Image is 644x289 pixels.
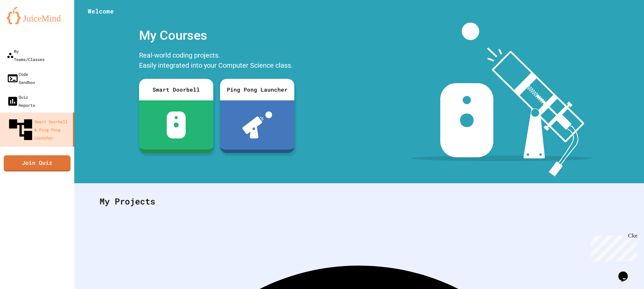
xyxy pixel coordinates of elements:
iframe: chat widget [616,262,637,282]
div: Smart Doorbell [139,79,213,100]
a: Join Quiz [4,155,71,171]
div: Quiz Reports [7,93,35,109]
div: My Projects [93,188,625,215]
div: Smart Doorbell & Ping Pong Launcher [7,116,70,143]
div: Code Sandbox [7,70,35,86]
img: sdb-white.svg [167,111,186,138]
div: Real-world coding projects. Easily integrated into your Computer Science class. [136,49,298,74]
iframe: chat widget [588,233,637,261]
img: banner-image-my-projects.png [411,23,592,176]
div: My Teams/Classes [7,47,45,63]
img: logo-orange.svg [7,7,68,24]
div: Chat with us now!Close [3,3,47,43]
div: My Courses [136,23,298,49]
img: ppl-with-ball.png [242,111,272,138]
div: Ping Pong Launcher [220,79,294,100]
